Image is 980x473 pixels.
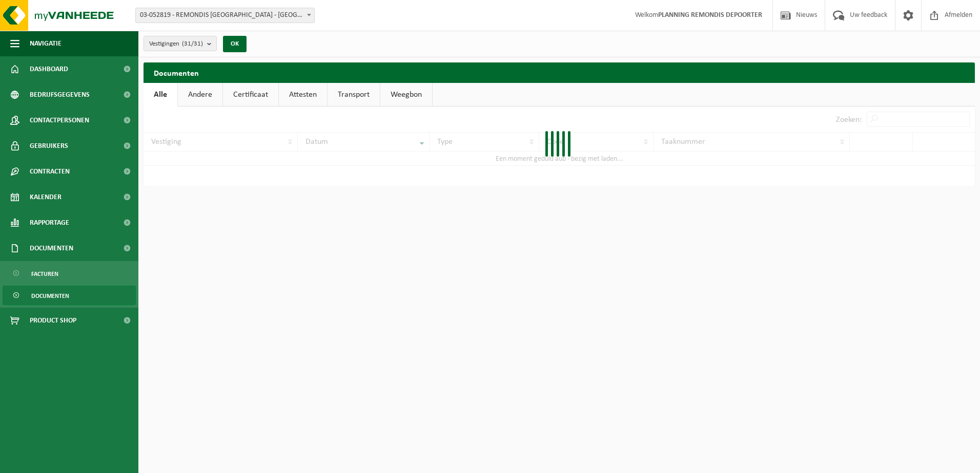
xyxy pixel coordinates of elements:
[328,83,380,106] a: Transport
[30,133,68,159] span: Gebruikers
[135,8,315,23] span: 03-052819 - REMONDIS WEST-VLAANDEREN - OOSTENDE
[3,286,136,305] a: Documenten
[136,8,314,23] span: 03-052819 - REMONDIS WEST-VLAANDEREN - OOSTENDE
[279,83,327,106] a: Attesten
[658,11,762,19] strong: PLANNING REMONDIS DEPOORTER
[30,107,89,133] span: Contactpersonen
[30,31,62,56] span: Navigatie
[30,56,68,82] span: Dashboard
[3,264,136,283] a: Facturen
[223,83,278,106] a: Certificaat
[182,40,203,47] count: (31/31)
[30,235,73,261] span: Documenten
[223,36,247,52] button: OK
[30,82,90,107] span: Bedrijfsgegevens
[144,62,975,82] h2: Documenten
[30,184,62,210] span: Kalender
[178,83,222,106] a: Andere
[149,36,203,52] span: Vestigingen
[30,308,76,333] span: Product Shop
[30,210,69,235] span: Rapportage
[144,36,217,51] button: Vestigingen(31/31)
[31,286,69,306] span: Documenten
[380,83,432,106] a: Weegbon
[30,159,70,184] span: Contracten
[144,83,177,106] a: Alle
[31,264,58,284] span: Facturen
